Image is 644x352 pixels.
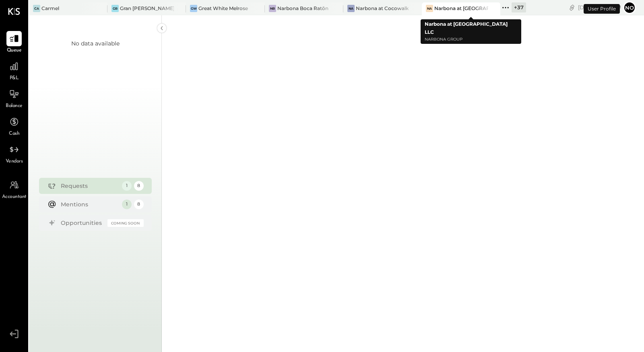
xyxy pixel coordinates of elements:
button: No [623,1,636,14]
a: Cash [0,114,28,138]
div: Na [347,5,355,12]
b: Narbona at [GEOGRAPHIC_DATA] LLC [425,21,508,35]
div: 8 [134,181,144,191]
div: GW [190,5,197,12]
div: No data available [71,39,120,47]
span: Accountant [2,193,27,201]
span: Queue [7,47,22,54]
div: copy link [568,3,576,12]
div: Na [426,5,433,12]
a: P&L [0,59,28,82]
span: Cash [9,130,19,138]
div: GB [111,5,119,12]
div: 1 [122,200,132,209]
span: Balance [6,103,23,110]
div: Coming Soon [107,219,144,227]
div: Opportunities [61,219,103,227]
div: Requests [61,182,118,190]
div: 8 [134,200,144,209]
div: Carmel [41,5,59,12]
div: [DATE] [578,4,621,11]
div: Narbona Boca Ratōn [277,5,328,12]
div: Narbona at [GEOGRAPHIC_DATA] LLC [434,5,488,12]
div: User Profile [584,4,620,14]
p: Narbona Group [425,36,517,43]
div: 1 [122,181,132,191]
span: Vendors [6,158,23,165]
span: P&L [10,75,19,82]
a: Balance [0,86,28,110]
a: Vendors [0,142,28,165]
div: + 37 [512,2,526,12]
div: Gran [PERSON_NAME] (New) [120,5,174,12]
div: Ca [33,5,40,12]
a: Queue [0,31,28,54]
div: Narbona at Cocowalk LLC [356,5,410,12]
div: NB [269,5,276,12]
a: Accountant [0,177,28,201]
div: Mentions [61,200,118,208]
div: Great White Melrose [198,5,248,12]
